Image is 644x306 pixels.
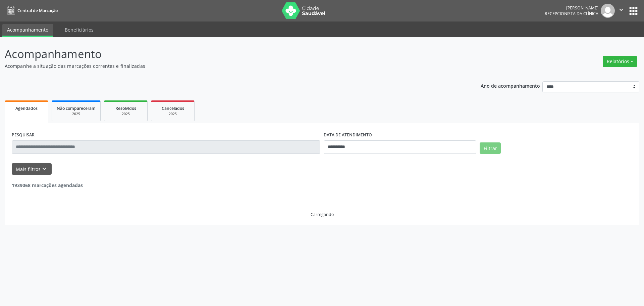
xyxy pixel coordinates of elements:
div: [PERSON_NAME] [545,5,598,11]
a: Beneficiários [60,24,98,36]
img: img [601,4,615,18]
div: Carregando [311,212,334,217]
span: Cancelados [162,105,184,111]
label: DATA DE ATENDIMENTO [324,130,372,140]
a: Acompanhamento [2,24,53,37]
p: Acompanhe a situação das marcações correntes e finalizadas [5,62,449,70]
i:  [618,6,625,13]
p: Acompanhamento [5,46,449,62]
p: Ano de acompanhamento [481,81,540,90]
div: 2025 [156,112,190,117]
button: apps [628,5,639,17]
span: Central de Marcação [17,8,58,13]
label: PESQUISAR [12,130,35,140]
span: Resolvidos [115,105,136,111]
a: Central de Marcação [5,5,58,16]
button: Relatórios [603,56,637,67]
div: 2025 [57,112,96,117]
span: Agendados [15,105,38,111]
span: Recepcionista da clínica [545,11,598,16]
div: 2025 [109,112,143,117]
strong: 1939068 marcações agendadas [12,182,83,188]
i: keyboard_arrow_down [41,165,48,173]
button: Filtrar [480,142,501,154]
button: Mais filtroskeyboard_arrow_down [12,163,52,175]
span: Não compareceram [57,105,96,111]
button:  [615,4,628,18]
